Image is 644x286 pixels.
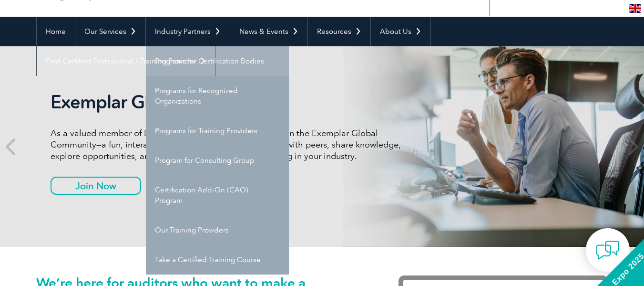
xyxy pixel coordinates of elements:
a: About Us [371,17,430,46]
a: Programs for Training Providers [146,116,289,146]
a: Programs for Certification Bodies [146,46,289,76]
a: Our Services [75,17,145,46]
a: Industry Partners [146,17,230,46]
a: Take a Certified Training Course [146,245,289,275]
a: Find Certified Professional / Training Provider [37,46,215,76]
img: en [629,4,641,13]
p: As a valued member of Exemplar Global, we invite you to join the Exemplar Global Community—a fun,... [51,127,408,162]
a: Resources [308,17,370,46]
h2: Exemplar Global Community [51,91,408,113]
a: Programs for Recognized Organizations [146,76,289,116]
a: Join Now [51,177,141,195]
a: News & Events [230,17,307,46]
a: Program for Consulting Group [146,146,289,175]
a: Home [37,17,75,46]
a: Certification Add-On (CAO) Program [146,175,289,215]
a: Our Training Providers [146,215,289,245]
img: contact-chat.png [596,238,620,262]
